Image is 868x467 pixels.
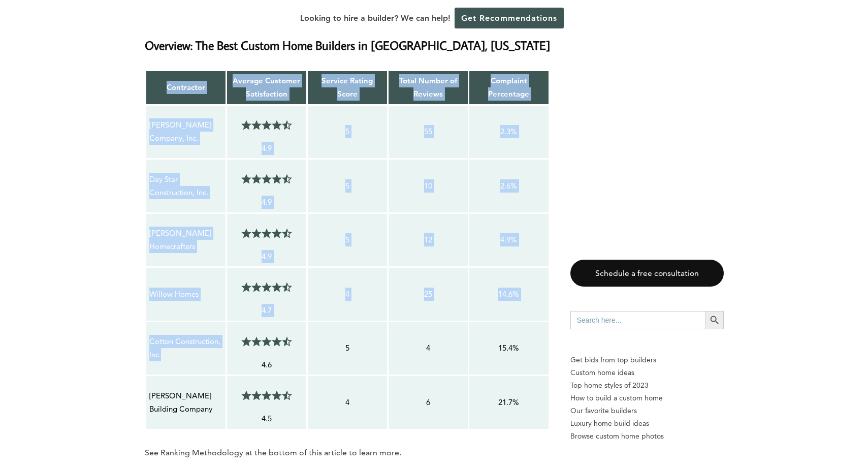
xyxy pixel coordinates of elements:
p: [PERSON_NAME] Company, Inc. [149,118,222,145]
p: [PERSON_NAME] Building Company [149,389,222,416]
p: Cotton Construction, Inc. [149,335,222,362]
strong: Overview: The Best Custom Home Builders in [GEOGRAPHIC_DATA], [US_STATE] [145,37,550,53]
strong: Complaint Percentage [488,76,529,99]
p: 4 [311,288,384,301]
p: See Ranking Methodology at the bottom of this article to learn more. [145,446,550,460]
p: 2.6% [472,179,545,193]
iframe: Drift Widget Chat Controller [817,416,856,455]
p: 21.7% [472,396,545,409]
p: 5 [311,125,384,138]
p: Willow Homes [149,288,222,301]
a: Top home styles of 2023 [570,379,724,392]
p: 4 [392,341,465,355]
p: Day Star Construction, Inc. [149,173,222,200]
p: 15.4% [472,341,545,355]
a: Our favorite builders [570,404,724,417]
p: 4.6 [230,358,303,371]
p: 5 [311,179,384,193]
p: 4.7 [230,304,303,317]
p: 2.3% [472,125,545,138]
p: 4.9 [230,142,303,155]
strong: Average Customer Satisfaction [233,76,300,99]
a: Browse custom home photos [570,430,724,443]
p: 4.9% [472,233,545,246]
strong: Total Number of Reviews [399,76,457,99]
strong: Contractor [167,82,205,92]
p: 5 [311,233,384,246]
p: 12 [392,233,465,246]
strong: Service Rating Score [322,76,373,99]
p: 25 [392,288,465,301]
p: 6 [392,396,465,409]
svg: Search [709,315,720,326]
input: Search here... [570,311,705,329]
a: Get Recommendations [455,8,564,28]
p: 55 [392,125,465,138]
p: 4 [311,396,384,409]
p: [PERSON_NAME] Homecrafters [149,227,222,254]
p: 4.5 [230,412,303,425]
p: 14.6% [472,288,545,301]
p: 4.9 [230,196,303,209]
a: Custom home ideas [570,366,724,379]
p: 4.9 [230,250,303,263]
p: 5 [311,341,384,355]
a: Luxury home build ideas [570,417,724,430]
a: How to build a custom home [570,392,724,404]
p: Get bids from top builders [570,354,724,366]
a: Schedule a free consultation [570,260,724,287]
p: 10 [392,179,465,193]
